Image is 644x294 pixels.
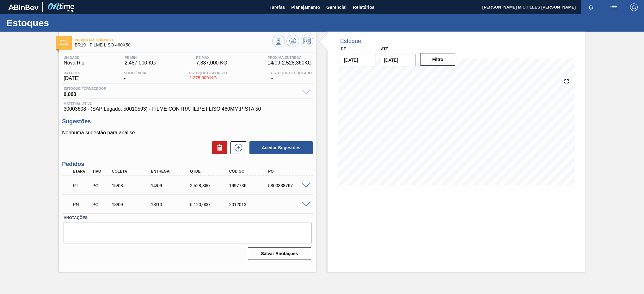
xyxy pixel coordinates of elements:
div: Pedido em Trânsito [71,179,92,193]
div: - [122,71,148,81]
span: Material ativo [64,102,312,106]
button: Aceitar Sugestões [249,141,313,154]
div: 18/09/2025 [110,202,154,207]
div: 2.528,360 [188,183,232,188]
span: Planejamento [291,3,320,11]
button: Programar Estoque [301,35,313,47]
label: Até [381,47,388,51]
div: Etapa [71,169,92,174]
h3: Pedidos [62,161,313,168]
button: Atualizar Gráfico [286,35,299,47]
span: [DATE] [64,76,81,81]
span: Gerencial [326,3,347,11]
input: dd/mm/yyyy [341,54,376,66]
img: Logout [630,3,638,11]
div: Coleta [110,169,154,174]
div: Estoque [340,38,361,45]
div: 6.120,000 [188,202,232,207]
div: Aceitar Sugestões [246,141,313,155]
img: TNhmsLtSVTkK8tSr43FrP2fwEKptu5GPRR3wAAAABJRU5ErkJggg== [8,4,39,10]
span: Nova Rio [64,60,84,66]
div: 1997736 [228,183,272,188]
span: 2.275,000 KG [189,76,228,80]
span: Data out [64,71,81,75]
span: Relatórios [353,3,374,11]
span: Estoque Bloqueado [271,71,312,75]
div: 14/09/2025 [149,183,193,188]
div: PO [267,169,310,174]
button: Filtro [420,53,455,66]
div: Pedido de Compra [91,202,111,207]
span: Tarefas [269,3,285,11]
div: Nova sugestão [227,141,246,154]
div: Qtde [188,169,232,174]
span: PE MAX [196,56,227,59]
div: 15/08/2025 [110,183,154,188]
label: De [341,47,346,51]
div: Excluir Sugestões [209,141,227,154]
button: Visão Geral dos Estoques [272,35,285,47]
span: PE MIN [125,56,156,59]
div: Tipo [91,169,111,174]
p: PT [73,183,90,188]
p: PN [73,202,90,207]
div: Pedido em Negociação [71,198,92,211]
div: Código [228,169,272,174]
p: Nenhuma sugestão para análise [62,130,313,136]
div: Entrega [149,169,193,174]
h1: Estoques [6,19,119,27]
span: 14/09 - 2.528,360 KG [267,60,312,66]
span: Suficiência [124,71,146,75]
label: Anotações [64,213,312,223]
button: Salvar Anotações [248,247,311,260]
div: - [270,71,313,81]
div: 18/10/2025 [149,202,193,207]
span: 0,000 [64,90,299,97]
span: Estoque Disponível [189,71,228,75]
span: Estoque Fornecedor [64,87,299,90]
span: 2.487,000 KG [125,60,156,66]
div: 2012013 [228,202,272,207]
div: Pedido de Compra [91,183,111,188]
span: Pedido em Trânsito [75,38,272,42]
span: 7.387,000 KG [196,60,227,66]
input: dd/mm/yyyy [381,54,416,66]
span: BR19 - FILME LISO 460X50 [75,43,272,47]
span: Unidade [64,56,84,59]
img: userActions [610,3,617,11]
img: Ícone [60,40,68,45]
h3: Sugestões [62,118,313,125]
button: Notificações [581,3,601,12]
span: 30003608 - (SAP Legado: 50010593) - FILME CONTRATIL;PET;LISO;460MM;PISTA 50 [64,106,312,112]
span: Próxima Entrega [267,56,312,59]
div: 5800338767 [267,183,310,188]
